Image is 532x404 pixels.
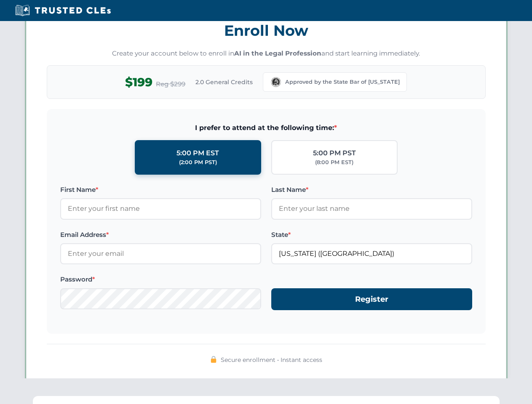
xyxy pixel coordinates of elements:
[60,243,261,264] input: Enter your email
[60,198,261,219] input: Enter your first name
[179,158,217,167] div: (2:00 PM PST)
[47,17,486,44] h3: Enroll Now
[176,148,219,159] div: 5:00 PM EST
[60,122,472,133] span: I prefer to attend at the following time:
[60,230,261,240] label: Email Address
[156,79,185,89] span: Reg $299
[125,73,152,92] span: $199
[285,78,400,86] span: Approved by the State Bar of [US_STATE]
[47,49,486,58] p: Create your account below to enroll in and start learning immediately.
[271,198,472,219] input: Enter your last name
[221,355,322,364] span: Secure enrollment • Instant access
[270,76,282,88] img: Washington Bar
[313,148,356,159] div: 5:00 PM PST
[271,243,472,264] input: Washington (WA)
[234,49,321,57] strong: AI in the Legal Profession
[13,4,113,17] img: Trusted CLEs
[195,77,253,87] span: 2.0 General Credits
[315,158,353,167] div: (8:00 PM EST)
[271,185,472,195] label: Last Name
[271,230,472,240] label: State
[210,356,217,363] img: 🔒
[60,185,261,195] label: First Name
[60,274,261,284] label: Password
[271,288,472,311] button: Register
